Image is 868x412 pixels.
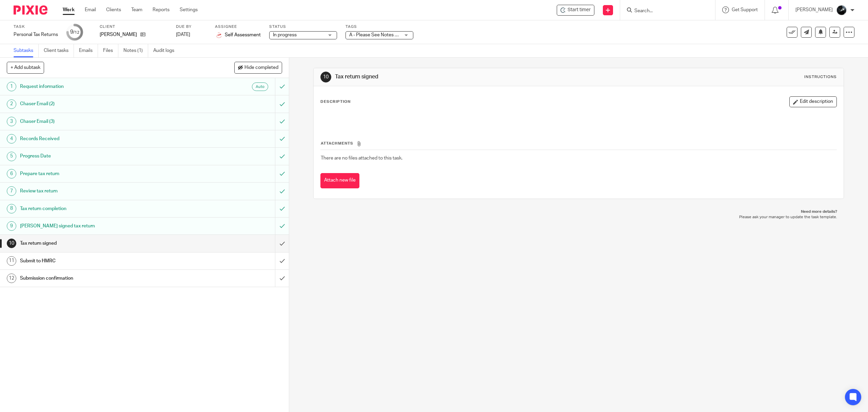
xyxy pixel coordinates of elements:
a: Emails [79,44,98,57]
div: 8 [7,204,16,213]
div: 9 [7,221,16,231]
label: Assignee [215,24,261,30]
span: Start timer [568,6,591,14]
h1: Review tax return [20,186,185,196]
h1: Submit to HMRC [20,256,185,266]
input: Search [634,8,695,14]
label: Task [14,24,58,30]
label: Status [269,24,337,30]
h1: Progress Date [20,151,185,161]
a: Client tasks [44,44,74,57]
a: Clients [106,6,121,13]
h1: Tax return completion [20,204,185,214]
div: 10 [7,239,16,248]
div: 11 [7,256,16,266]
h1: Prepare tax return [20,169,185,179]
div: 1 [7,82,16,91]
span: [DATE] [176,32,190,37]
span: Attachments [321,142,353,145]
label: Tags [346,24,413,30]
img: 1000002122.jpg [836,5,847,16]
span: Hide completed [244,65,278,71]
h1: Chaser Email (3) [20,116,185,127]
small: /12 [73,31,79,34]
a: Notes (1) [123,44,148,57]
label: Client [100,24,167,30]
button: Edit description [789,96,837,107]
span: Self Assessment [225,32,261,38]
div: Colin Barnett - Personal Tax Returns [557,5,594,16]
span: A - Please See Notes + 1 [349,33,401,37]
a: Team [131,6,142,13]
div: 12 [7,274,16,283]
img: Pixie [14,5,47,15]
div: 7 [7,186,16,196]
a: Work [63,6,75,13]
p: Description [320,99,351,105]
a: Reports [153,6,170,13]
span: In progress [273,33,297,37]
span: Get Support [732,7,758,12]
label: Due by [176,24,206,30]
div: 3 [7,117,16,126]
p: Please ask your manager to update the task template. [320,214,837,220]
a: Files [103,44,118,57]
p: [PERSON_NAME] [795,6,833,13]
a: Audit logs [153,44,179,57]
div: 4 [7,134,16,144]
img: 1000002124.png [215,31,223,39]
h1: Submission confirmation [20,273,185,283]
div: 9 [70,28,79,36]
p: Need more details? [320,209,837,214]
a: Subtasks [14,44,39,57]
h1: Tax return signed [335,73,593,80]
a: Settings [180,6,198,13]
h1: Tax return signed [20,238,185,248]
h1: Records Received [20,134,185,144]
div: Instructions [804,74,837,80]
button: Hide completed [234,62,282,73]
div: 6 [7,169,16,179]
span: There are no files attached to this task. [321,156,402,161]
div: Personal Tax Returns [14,31,58,38]
div: 5 [7,152,16,161]
button: Attach new file [320,173,359,188]
h1: [PERSON_NAME] signed tax return [20,221,185,231]
h1: Request information [20,81,185,92]
h1: Chaser Email (2) [20,99,185,109]
div: 2 [7,99,16,109]
div: Auto [252,82,268,91]
a: Email [85,6,96,13]
div: 10 [320,72,331,82]
p: [PERSON_NAME] [100,31,137,38]
button: + Add subtask [7,62,44,73]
